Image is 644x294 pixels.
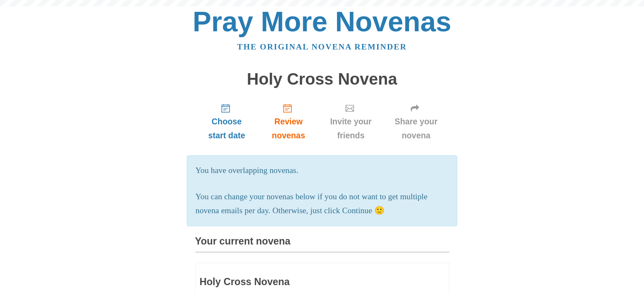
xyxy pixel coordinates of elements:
span: Share your novena [392,115,441,143]
h1: Holy Cross Novena [195,70,449,88]
a: Review novenas [258,96,318,147]
h3: Holy Cross Novena [199,277,395,288]
p: You can change your novenas below if you do not want to get multiple novena emails per day. Other... [196,190,449,218]
a: Choose start date [195,96,259,147]
a: Pray More Novenas [193,6,451,37]
a: The original novena reminder [237,42,407,51]
h3: Your current novena [195,236,449,253]
p: You have overlapping novenas. [196,164,449,178]
a: Share your novena [383,96,449,147]
span: Invite your friends [327,115,375,143]
span: Choose start date [204,115,250,143]
span: Review novenas [267,115,310,143]
a: Invite your friends [319,96,383,147]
